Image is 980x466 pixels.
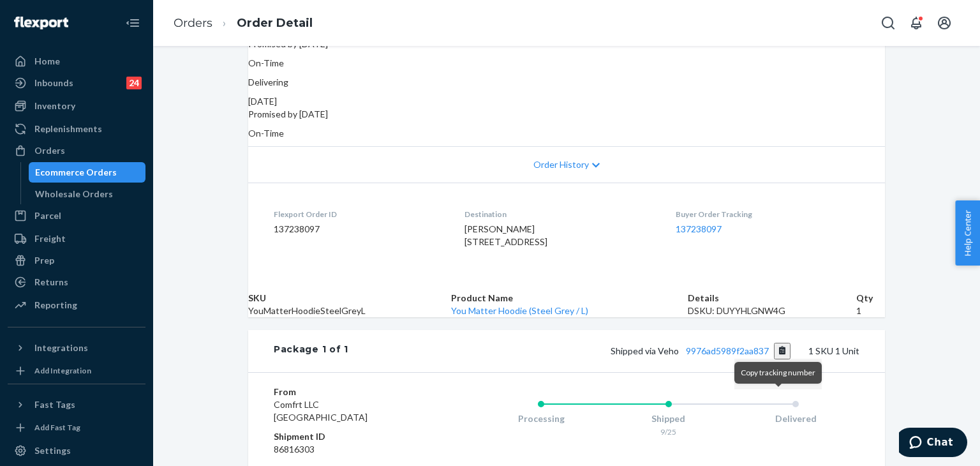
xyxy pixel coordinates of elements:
div: Parcel [34,209,61,222]
div: DSKU: DUYYHLGNW4G [688,304,856,317]
button: Open account menu [932,10,957,36]
a: Settings [8,440,145,461]
div: Home [34,55,60,68]
td: YouMatterHoodieSteelGreyL [248,304,451,317]
div: [DATE] [248,95,885,108]
a: Orders [174,16,212,30]
div: 9/25 [605,426,732,437]
th: Qty [856,292,885,304]
p: On-Time [248,127,885,140]
div: Processing [477,412,605,425]
th: SKU [248,292,451,304]
div: Returns [34,276,68,289]
th: Product Name [451,292,688,304]
div: Ecommerce Orders [35,166,117,179]
dt: Buyer Order Tracking [676,209,859,220]
a: Reporting [8,295,145,315]
span: Copy tracking number [741,368,815,377]
ol: breadcrumbs [163,4,323,42]
div: Package 1 of 1 [274,343,348,359]
div: Fast Tags [34,398,75,411]
div: Orders [34,144,65,157]
div: Shipped [605,412,732,425]
dd: 137238097 [274,223,444,236]
dt: Flexport Order ID [274,209,444,220]
dt: From [274,386,426,398]
iframe: Opens a widget where you can chat to one of our agents [899,428,967,460]
button: Fast Tags [8,395,145,415]
div: Replenishments [34,123,102,135]
a: Prep [8,250,145,271]
a: Inbounds24 [8,73,145,93]
div: Freight [34,232,66,245]
a: Freight [8,229,145,249]
a: Returns [8,272,145,292]
th: Details [688,292,856,304]
p: On-Time [248,57,885,70]
td: 1 [856,304,885,317]
button: Copy tracking number [774,343,791,359]
p: Delivering [248,76,885,89]
a: Orders [8,140,145,161]
div: Integrations [34,342,88,354]
a: Inventory [8,96,145,116]
a: 9976ad5989f2aa837 [686,345,769,356]
button: Integrations [8,338,145,358]
span: Comfrt LLC [GEOGRAPHIC_DATA] [274,399,367,423]
div: Inventory [34,100,75,112]
dd: 86816303 [274,443,426,456]
div: Prep [34,254,54,267]
div: Settings [34,444,71,457]
div: Add Integration [34,365,91,376]
button: Open Search Box [875,10,901,36]
dt: Shipment ID [274,430,426,443]
a: Add Fast Tag [8,420,145,435]
a: Add Integration [8,363,145,379]
a: Home [8,51,145,71]
div: Wholesale Orders [35,188,113,200]
a: Replenishments [8,119,145,139]
p: Promised by [DATE] [248,108,885,121]
div: Reporting [34,299,77,312]
button: Help Center [955,200,980,266]
div: 24 [126,77,142,89]
div: Inbounds [34,77,73,89]
a: Parcel [8,206,145,226]
a: Order Detail [237,16,313,30]
a: Ecommerce Orders [29,162,146,183]
span: Shipped via Veho [611,345,791,356]
a: You Matter Hoodie (Steel Grey / L) [451,305,588,316]
button: Open notifications [903,10,929,36]
img: Flexport logo [14,17,68,29]
div: Delivered [732,412,859,425]
div: 1 SKU 1 Unit [348,343,859,359]
a: Wholesale Orders [29,184,146,204]
span: [PERSON_NAME] [STREET_ADDRESS] [464,223,547,247]
div: Add Fast Tag [34,422,80,433]
span: Order History [533,158,589,171]
button: Close Navigation [120,10,145,36]
a: 137238097 [676,223,722,234]
dt: Destination [464,209,655,220]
